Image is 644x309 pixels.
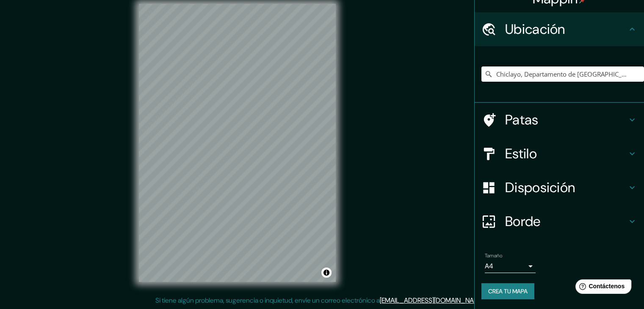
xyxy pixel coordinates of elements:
font: Disposición [505,179,575,196]
iframe: Lanzador de widgets de ayuda [569,276,635,300]
div: Estilo [475,137,644,171]
font: Estilo [505,145,537,163]
font: Borde [505,212,541,230]
font: Crea tu mapa [488,287,528,295]
canvas: Mapa [139,4,336,282]
div: Patas [475,103,644,137]
font: A4 [485,262,493,270]
button: Activar o desactivar atribución [321,268,332,278]
button: Crea tu mapa [481,283,534,299]
a: [EMAIL_ADDRESS][DOMAIN_NAME] [380,296,484,305]
font: Tamaño [485,252,502,259]
font: Patas [505,111,539,129]
div: A4 [485,259,536,273]
input: Elige tu ciudad o zona [481,66,644,82]
font: Si tiene algún problema, sugerencia o inquietud, envíe un correo electrónico a [155,296,380,305]
div: Disposición [475,171,644,204]
font: Ubicación [505,20,565,38]
div: Borde [475,204,644,238]
div: Ubicación [475,12,644,46]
